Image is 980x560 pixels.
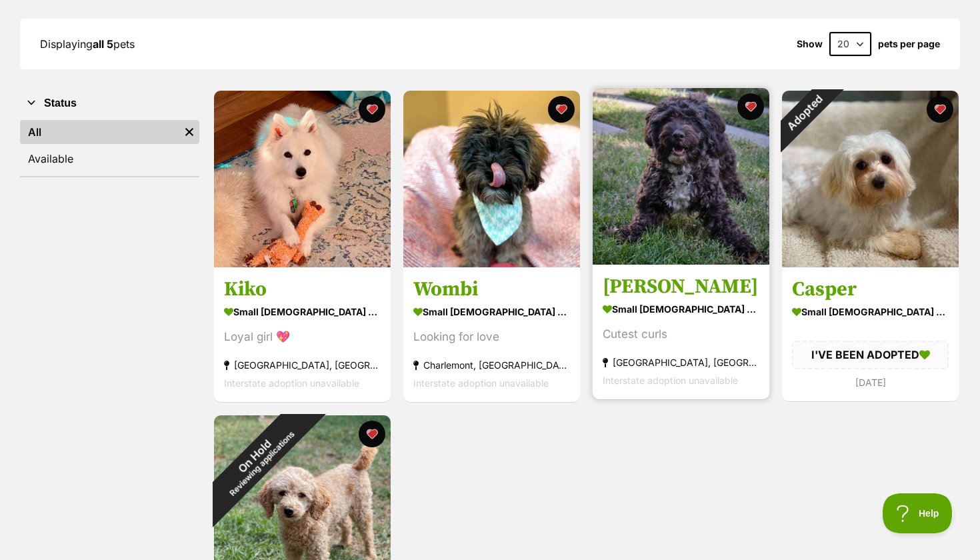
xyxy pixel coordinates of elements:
div: Charlemont, [GEOGRAPHIC_DATA] [413,357,570,375]
div: I'VE BEEN ADOPTED [792,341,949,369]
div: Status [20,117,199,176]
strong: all 5 [93,37,113,51]
label: pets per page [878,39,940,49]
div: small [DEMOGRAPHIC_DATA] Dog [792,303,949,322]
button: favourite [927,96,953,123]
a: Wombi small [DEMOGRAPHIC_DATA] Dog Looking for love Charlemont, [GEOGRAPHIC_DATA] Interstate adop... [403,267,580,403]
div: small [DEMOGRAPHIC_DATA] Dog [603,300,759,319]
a: [PERSON_NAME] small [DEMOGRAPHIC_DATA] Dog Cutest curls [GEOGRAPHIC_DATA], [GEOGRAPHIC_DATA] Inte... [593,265,769,400]
button: favourite [359,421,385,447]
span: Interstate adoption unavailable [413,378,549,389]
h3: Wombi [413,277,570,303]
a: Casper small [DEMOGRAPHIC_DATA] Dog I'VE BEEN ADOPTED [DATE] favourite [782,267,959,401]
img: Kiko [214,91,391,267]
div: Cutest curls [603,326,759,344]
a: Available [20,147,199,171]
span: Interstate adoption unavailable [603,375,738,387]
a: Kiko small [DEMOGRAPHIC_DATA] Dog Loyal girl 💖 [GEOGRAPHIC_DATA], [GEOGRAPHIC_DATA] Interstate ad... [214,267,391,403]
div: On Hold [185,385,332,533]
button: favourite [548,96,575,123]
button: favourite [737,93,764,120]
button: Status [20,95,199,112]
a: Remove filter [179,120,199,144]
span: Interstate adoption unavailable [224,378,359,389]
div: Looking for love [413,329,570,347]
div: Adopted [765,73,844,153]
span: Displaying pets [40,37,135,51]
div: [DATE] [792,373,949,391]
h3: Kiko [224,277,381,303]
div: [GEOGRAPHIC_DATA], [GEOGRAPHIC_DATA] [603,354,759,372]
span: Show [797,39,823,49]
button: favourite [359,96,385,123]
iframe: Help Scout Beacon - Open [883,493,953,533]
h3: [PERSON_NAME] [603,275,759,300]
div: [GEOGRAPHIC_DATA], [GEOGRAPHIC_DATA] [224,357,381,375]
a: Adopted [782,257,959,270]
img: Wombi [403,91,580,267]
span: Reviewing applications [228,429,297,498]
div: small [DEMOGRAPHIC_DATA] Dog [224,303,381,322]
h3: Casper [792,277,949,303]
div: Loyal girl 💖 [224,329,381,347]
img: Casper [782,91,959,267]
img: Bertie Kumara [593,88,769,265]
div: small [DEMOGRAPHIC_DATA] Dog [413,303,570,322]
a: All [20,120,179,144]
